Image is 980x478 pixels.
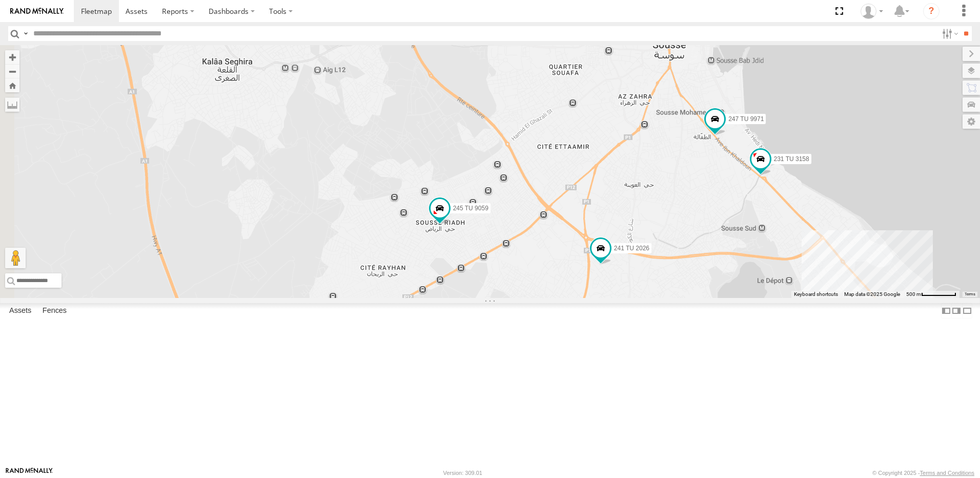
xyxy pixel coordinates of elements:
span: Map data ©2025 Google [844,291,900,297]
a: Terms and Conditions [920,470,974,476]
a: Visit our Website [6,468,53,478]
div: © Copyright 2025 - [872,470,974,476]
span: 231 TU 3158 [774,155,809,163]
a: Terms (opens in new tab) [965,292,975,296]
button: Zoom Home [5,78,19,92]
span: 247 TU 9971 [728,115,764,123]
span: 241 TU 2026 [614,245,649,252]
button: Zoom out [5,64,19,78]
button: Map Scale: 500 m per 65 pixels [903,291,959,298]
label: Fences [37,304,72,318]
label: Dock Summary Table to the Left [941,303,951,318]
label: Search Filter Options [938,26,960,41]
label: Map Settings [963,114,980,129]
div: Nejah Benkhalifa [857,4,887,19]
img: rand-logo.svg [10,8,64,15]
span: 500 m [906,291,921,297]
button: Zoom in [5,50,19,64]
button: Keyboard shortcuts [794,291,838,298]
label: Assets [4,304,36,318]
label: Hide Summary Table [962,303,972,318]
span: 245 TU 9059 [453,205,488,212]
button: Drag Pegman onto the map to open Street View [5,248,26,268]
label: Dock Summary Table to the Right [951,303,962,318]
label: Search Query [22,26,30,41]
label: Measure [5,97,19,112]
i: ? [923,3,940,19]
div: Version: 309.01 [443,470,482,476]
